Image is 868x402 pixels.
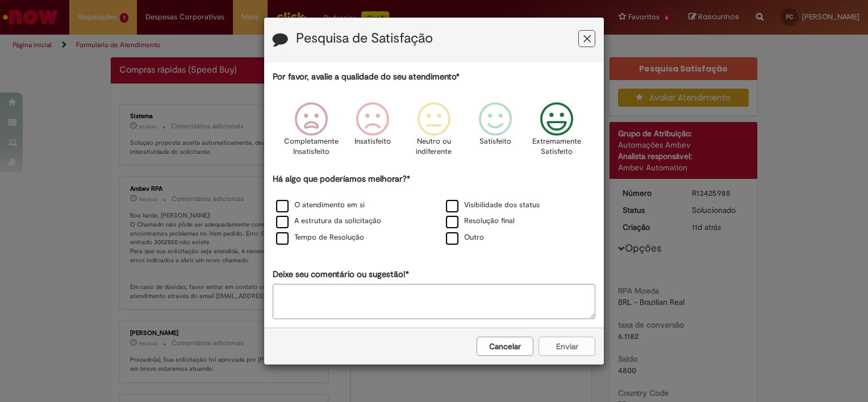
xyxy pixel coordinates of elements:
label: Por favor, avalie a qualidade do seu atendimento* [273,71,460,83]
label: Pesquisa de Satisfação [296,31,433,46]
label: Outro [446,232,484,243]
label: Resolução final [446,216,515,227]
div: Extremamente Satisfeito [528,94,586,171]
div: Há algo que poderíamos melhorar?* [273,173,595,246]
label: A estrutura da solicitação [276,216,381,227]
div: Insatisfeito [344,94,402,171]
div: Completamente Insatisfeito [282,94,340,171]
p: Neutro ou indiferente [414,136,454,157]
p: Completamente Insatisfeito [284,136,339,157]
label: Deixe seu comentário ou sugestão!* [273,269,409,280]
label: Visibilidade dos status [446,200,540,211]
div: Satisfeito [466,94,524,171]
label: Tempo de Resolução [276,232,364,243]
div: Neutro ou indiferente [405,94,463,171]
label: O atendimento em si [276,200,365,211]
p: Insatisfeito [354,136,391,147]
p: Satisfeito [479,136,511,147]
button: Cancelar [477,337,533,356]
p: Extremamente Satisfeito [532,136,581,157]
